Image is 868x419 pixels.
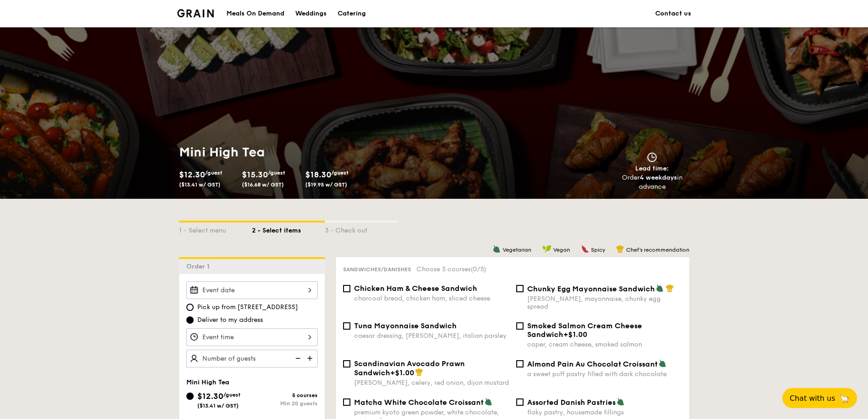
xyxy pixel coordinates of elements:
a: Logotype [177,9,214,17]
span: (0/5) [471,265,486,273]
span: /guest [331,170,349,176]
img: icon-add.58712e84.svg [304,350,318,367]
span: Sandwiches/Danishes [343,266,411,273]
img: icon-vegetarian.fe4039eb.svg [484,398,493,406]
span: Assorted Danish Pastries [527,398,616,407]
span: ($13.41 w/ GST) [197,403,239,409]
span: $18.30 [305,170,331,180]
span: Chicken Ham & Cheese Sandwich [354,284,477,293]
span: Spicy [591,247,605,253]
span: $12.30 [179,170,205,180]
input: Chunky Egg Mayonnaise Sandwich[PERSON_NAME], mayonnaise, chunky egg spread [516,285,524,292]
img: icon-vegan.f8ff3823.svg [542,245,551,253]
div: Order in advance [611,173,693,191]
span: /guest [268,170,285,176]
div: charcoal bread, chicken ham, sliced cheese [354,295,509,302]
input: Tuna Mayonnaise Sandwichcaesar dressing, [PERSON_NAME], italian parsley [343,322,350,330]
span: $15.30 [242,170,268,180]
div: 1 - Select menu [179,222,252,235]
div: 5 courses [252,392,318,398]
span: /guest [205,170,222,176]
input: Event time [186,328,318,346]
span: Vegetarian [503,247,531,253]
div: [PERSON_NAME], mayonnaise, chunky egg spread [527,295,682,310]
div: 3 - Check out [325,222,398,235]
input: Almond Pain Au Chocolat Croissanta sweet puff pastry filled with dark chocolate [516,360,524,367]
input: Smoked Salmon Cream Cheese Sandwich+$1.00caper, cream cheese, smoked salmon [516,322,524,330]
img: icon-clock.2db775ea.svg [645,152,659,162]
span: Mini High Tea [186,378,229,386]
div: 2 - Select items [252,222,325,235]
input: Number of guests [186,350,318,367]
div: caesar dressing, [PERSON_NAME], italian parsley [354,332,509,340]
span: Matcha White Chocolate Croissant [354,398,483,407]
span: +$1.00 [563,330,587,339]
div: flaky pastry, housemade fillings [527,409,682,416]
input: Chicken Ham & Cheese Sandwichcharcoal bread, chicken ham, sliced cheese [343,285,350,292]
input: Scandinavian Avocado Prawn Sandwich+$1.00[PERSON_NAME], celery, red onion, dijon mustard [343,360,350,367]
strong: 4 weekdays [640,174,677,181]
img: icon-vegetarian.fe4039eb.svg [616,398,625,406]
input: Event date [186,281,318,299]
button: Chat with us🦙 [782,388,857,408]
img: icon-vegetarian.fe4039eb.svg [656,284,664,292]
div: a sweet puff pastry filled with dark chocolate [527,370,682,378]
span: ($19.95 w/ GST) [305,181,347,188]
span: +$1.00 [390,368,414,377]
span: Scandinavian Avocado Prawn Sandwich [354,359,465,377]
span: Smoked Salmon Cream Cheese Sandwich [527,321,642,339]
img: Grain [177,9,214,17]
input: Deliver to my address [186,316,194,324]
span: 🦙 [839,393,850,403]
span: Almond Pain Au Chocolat Croissant [527,360,657,368]
span: ($13.41 w/ GST) [179,181,221,188]
span: Pick up from [STREET_ADDRESS] [197,303,298,312]
div: Min 20 guests [252,400,318,407]
span: Tuna Mayonnaise Sandwich [354,321,457,330]
span: $12.30 [197,391,223,401]
input: Matcha White Chocolate Croissantpremium kyoto green powder, white chocolate, croissant [343,398,350,406]
input: $12.30/guest($13.41 w/ GST)5 coursesMin 20 guests [186,393,194,400]
span: Chat with us [790,394,835,403]
input: Pick up from [STREET_ADDRESS] [186,304,194,311]
span: Choose 5 courses [416,265,486,273]
img: icon-chef-hat.a58ddaea.svg [415,368,423,376]
h1: Mini High Tea [179,144,431,160]
img: icon-vegetarian.fe4039eb.svg [493,245,501,253]
span: /guest [223,392,241,398]
span: Chunky Egg Mayonnaise Sandwich [527,285,655,293]
img: icon-spicy.37a8142b.svg [581,245,589,253]
span: ($16.68 w/ GST) [242,181,284,188]
span: Order 1 [186,263,213,270]
span: Lead time: [635,165,669,172]
img: icon-chef-hat.a58ddaea.svg [616,245,624,253]
img: icon-chef-hat.a58ddaea.svg [666,284,674,292]
div: [PERSON_NAME], celery, red onion, dijon mustard [354,379,509,387]
input: Assorted Danish Pastriesflaky pastry, housemade fillings [516,398,524,406]
img: icon-vegetarian.fe4039eb.svg [658,359,667,367]
span: Chef's recommendation [626,247,689,253]
img: icon-reduce.1d2dbef1.svg [290,350,304,367]
div: caper, cream cheese, smoked salmon [527,341,682,348]
span: Vegan [553,247,570,253]
span: Deliver to my address [197,316,263,325]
